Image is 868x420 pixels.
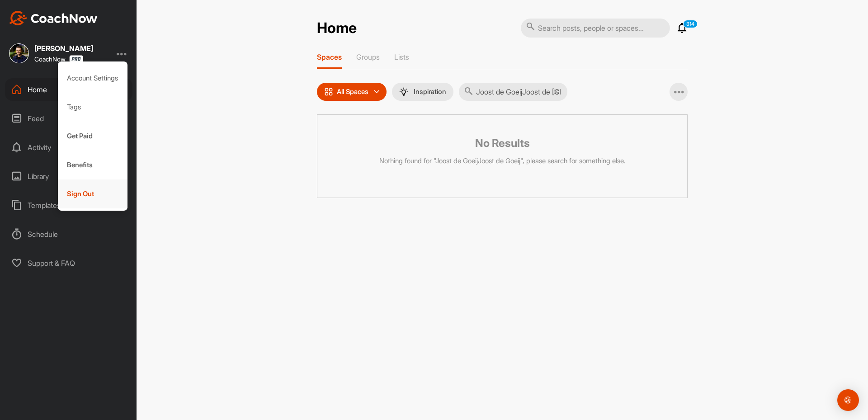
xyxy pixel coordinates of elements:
div: Schedule [5,223,132,245]
img: icon [324,87,333,96]
div: Home [5,78,132,101]
img: square_49fb5734a34dfb4f485ad8bdc13d6667.jpg [9,43,29,63]
div: Tags [58,93,128,122]
div: Activity [5,136,132,159]
div: Library [5,165,132,188]
div: Benefits [58,151,128,179]
p: Lists [394,52,409,61]
input: Search posts, people or spaces... [521,19,670,38]
div: Sign Out [58,179,128,208]
div: Account Settings [58,64,128,93]
div: Templates [5,194,132,217]
div: Feed [5,107,132,130]
div: [PERSON_NAME] [34,45,93,52]
div: Get Paid [58,122,128,151]
p: Inspiration [414,88,446,95]
img: CoachNow [9,11,98,25]
div: CoachNow [34,55,83,63]
h3: No Results [324,135,680,151]
p: Nothing found for "Joost de GoeijJoost de Goeij", please search for something else. [324,156,680,166]
div: Support & FAQ [5,252,132,274]
img: CoachNow Pro [69,55,83,63]
p: All Spaces [337,88,368,95]
p: Groups [356,52,380,61]
h2: Home [317,19,357,37]
div: Open Intercom Messenger [837,389,859,411]
p: 314 [683,20,698,28]
input: Search... [459,83,567,101]
p: Spaces [317,52,342,61]
img: menuIcon [399,87,408,96]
